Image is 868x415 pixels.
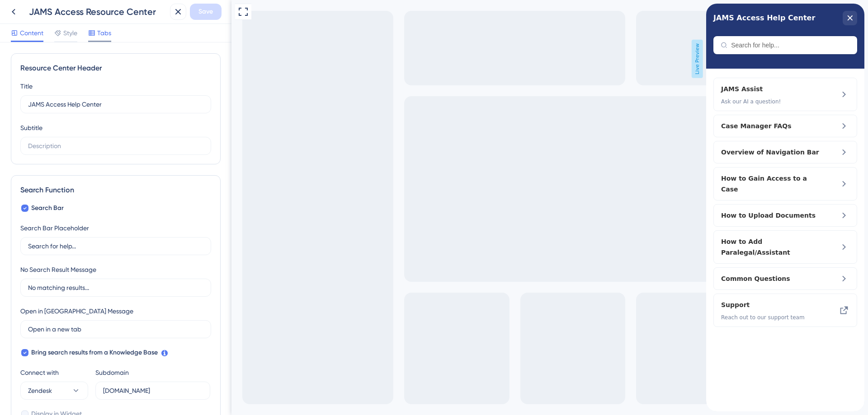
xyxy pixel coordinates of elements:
div: 3 [78,6,81,13]
div: Open in [GEOGRAPHIC_DATA] Message [20,306,133,317]
div: Search Bar Placeholder [20,223,89,233]
div: close resource center [137,7,151,22]
span: Common Questions [15,270,118,280]
span: Style [63,28,77,38]
input: No matching results... [28,283,203,293]
div: Resource Center Header [20,63,211,74]
span: Tabs [97,28,111,38]
span: Support [15,296,103,307]
button: Save [190,4,222,20]
span: Save [198,6,213,17]
span: Live Preview [460,40,472,78]
span: JAMS Access Help Center [7,8,109,21]
input: userguiding.zendesk.com [103,386,203,396]
div: JAMS Access Resource Center [29,5,166,18]
button: Zendesk [20,382,88,400]
div: Support [15,296,118,317]
span: Case Manager FAQs [15,117,118,128]
input: Open in a new tab [28,324,203,334]
span: How to Gain Access to a Case [15,169,118,191]
span: Content [20,28,43,38]
span: Overview of Navigation Bar [15,143,118,154]
div: Subdomain [95,367,129,378]
span: Help Center [21,4,71,14]
div: Subtitle [20,122,42,133]
div: JAMS Assist [15,80,118,102]
input: Title [28,99,203,109]
div: Title [20,81,33,92]
span: Search Bar [31,203,64,214]
span: How to Upload Documents [15,206,118,217]
span: Ask our AI a question! [15,94,118,102]
input: Search for help... [28,241,203,251]
input: Search for help... [25,38,144,45]
div: No Search Result Message [20,264,96,275]
div: Connect with [20,367,88,378]
span: JAMS Assist [15,80,118,91]
span: Zendesk [28,385,52,396]
input: Description [28,141,203,151]
span: Reach out to our support team [15,310,118,317]
div: Search Function [20,185,211,196]
span: Bring search results from a Knowledge Base [31,347,158,358]
span: How to Add Paralegal/Assistant [15,233,118,254]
